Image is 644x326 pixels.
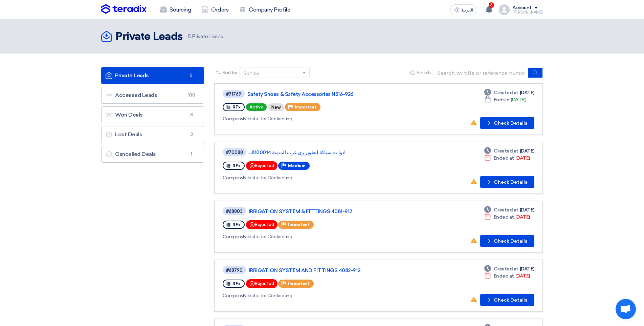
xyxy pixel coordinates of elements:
div: Open chat [616,299,636,319]
a: Company Profile [234,2,295,17]
span: Created at [494,89,518,96]
span: Important [288,222,310,227]
div: #70088 [226,150,243,155]
div: [DATE] [484,96,526,103]
span: 6 [489,2,494,8]
h2: Private Leads [115,30,183,44]
div: #68803 [226,209,243,213]
span: Active [246,103,267,111]
img: Teradix logo [101,4,147,14]
img: profile_test.png [499,4,510,15]
a: ادوا ت سباكة لتطوير رى غرب المدينة 8100014... [249,149,418,156]
div: Nabatat for Contracting [223,233,419,240]
span: العربية [461,8,473,13]
div: Rejected [246,279,277,288]
span: 5 [187,72,196,79]
span: RFx [232,163,241,168]
span: 1 [187,151,196,158]
span: Created at [494,206,518,213]
a: Lost Deals3 [101,126,204,143]
span: 100 [187,92,196,99]
div: [DATE] [484,206,534,213]
div: [DATE] [484,89,534,96]
span: Important [295,105,316,109]
div: [DATE] [484,272,530,280]
span: Company [223,175,243,181]
span: Search [417,69,431,76]
button: العربية [450,4,477,15]
a: Safety Shoes & Safety Accessories N516-926 [247,91,417,97]
span: Company [223,234,243,240]
span: 3 [187,131,196,138]
a: IRRIGATION SYSTEM & FITTINGS 4081-912 [249,208,418,215]
span: Company [223,116,243,122]
div: [DATE] [484,155,530,162]
span: 5 [188,34,191,40]
div: [DATE] [484,147,534,155]
span: Ends In [494,96,510,103]
button: Check Details [480,294,534,306]
span: Created at [494,265,518,272]
span: Company [223,293,243,299]
a: Private Leads5 [101,67,204,84]
div: [DATE] [484,213,530,221]
span: Created at [494,147,518,155]
button: Check Details [480,117,534,129]
div: Nabatat for Contracting [223,115,418,122]
span: Private Leads [188,33,223,41]
span: RFx [232,222,241,227]
input: Search by title or reference number [434,68,528,78]
a: Accessed Leads100 [101,87,204,104]
a: Sourcing [155,2,196,17]
span: Ended at [494,272,514,280]
div: Nabatat for Contracting [223,292,419,299]
span: RFx [232,105,241,109]
a: IRRIGATION SYSTEM AND FITTINGS 4082-912 [249,267,418,273]
div: Sort by [243,70,259,77]
span: RFx [232,281,241,286]
button: Check Details [480,176,534,188]
span: 3 [187,111,196,118]
button: Check Details [480,235,534,247]
div: [PERSON_NAME] [512,11,543,14]
div: #71769 [226,92,241,96]
div: [DATE] [484,265,534,272]
span: Important [288,281,310,286]
a: Orders [196,2,234,17]
div: Nabatat for Contracting [223,174,420,181]
span: Ended at [494,213,514,221]
div: New [268,103,284,111]
a: Won Deals3 [101,106,204,123]
span: Sort by [222,69,237,76]
div: Account [512,5,532,11]
span: Medium [288,163,306,168]
span: Ended at [494,155,514,162]
div: Rejected [246,220,277,229]
a: Cancelled Deals1 [101,146,204,163]
div: #68790 [226,268,243,272]
div: Rejected [246,161,277,170]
